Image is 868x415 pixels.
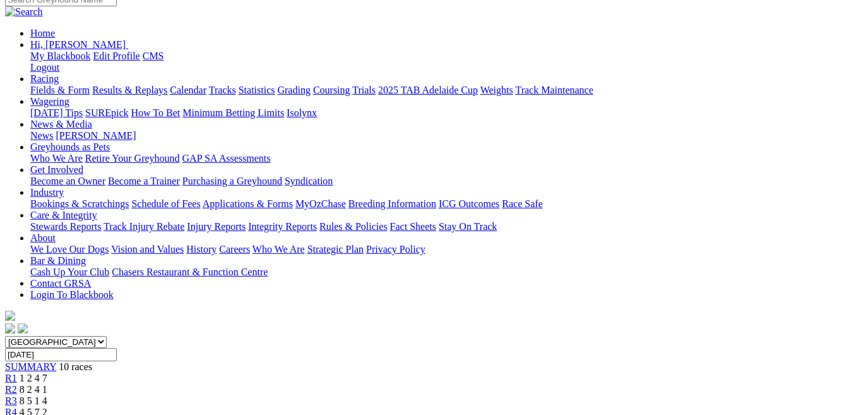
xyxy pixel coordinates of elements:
a: Vision and Values [111,244,184,255]
div: About [30,244,863,255]
a: Edit Profile [93,51,140,61]
a: Cash Up Your Club [30,267,109,277]
a: Bar & Dining [30,255,86,266]
div: Greyhounds as Pets [30,153,863,164]
a: Schedule of Fees [131,198,200,209]
a: Stay On Track [439,221,497,232]
a: Become a Trainer [108,176,180,186]
a: Retire Your Greyhound [85,153,180,164]
a: MyOzChase [295,198,346,209]
a: Track Maintenance [516,85,593,95]
a: Bookings & Scratchings [30,198,129,209]
img: logo-grsa-white.png [5,311,15,321]
a: R2 [5,384,17,395]
a: Coursing [313,85,350,95]
a: Privacy Policy [366,244,425,255]
a: Track Injury Rebate [104,221,184,232]
a: Statistics [239,85,275,95]
span: 1 2 4 7 [20,373,47,383]
a: History [186,244,217,255]
div: Get Involved [30,176,863,187]
a: Contact GRSA [30,278,91,289]
a: Isolynx [287,107,317,118]
a: Chasers Restaurant & Function Centre [112,267,268,277]
a: Home [30,28,55,39]
a: Stewards Reports [30,221,101,232]
a: Login To Blackbook [30,289,114,300]
div: Wagering [30,107,863,119]
a: Applications & Forms [203,198,293,209]
a: SUMMARY [5,361,56,372]
span: 8 5 1 4 [20,395,47,406]
a: R3 [5,395,17,406]
a: Weights [480,85,513,95]
a: Industry [30,187,64,198]
a: Logout [30,62,59,73]
input: Select date [5,348,117,361]
a: Fields & Form [30,85,90,95]
a: About [30,232,56,243]
a: Wagering [30,96,69,107]
a: News & Media [30,119,92,129]
a: ICG Outcomes [439,198,499,209]
a: Minimum Betting Limits [182,107,284,118]
a: Who We Are [30,153,83,164]
a: Become an Owner [30,176,105,186]
a: Tracks [209,85,236,95]
a: Strategic Plan [307,244,364,255]
span: 8 2 4 1 [20,384,47,395]
a: Integrity Reports [248,221,317,232]
a: Care & Integrity [30,210,97,220]
a: [DATE] Tips [30,107,83,118]
span: Hi, [PERSON_NAME] [30,39,126,50]
a: Results & Replays [92,85,167,95]
a: How To Bet [131,107,181,118]
a: Rules & Policies [319,221,388,232]
a: 2025 TAB Adelaide Cup [378,85,478,95]
a: Hi, [PERSON_NAME] [30,39,128,50]
a: CMS [143,51,164,61]
a: Careers [219,244,250,255]
a: Fact Sheets [390,221,436,232]
div: Bar & Dining [30,267,863,278]
a: Race Safe [502,198,542,209]
span: 10 races [59,361,92,372]
div: Hi, [PERSON_NAME] [30,51,863,73]
a: Get Involved [30,164,83,175]
a: GAP SA Assessments [182,153,271,164]
a: Trials [352,85,376,95]
img: facebook.svg [5,323,15,334]
a: Calendar [170,85,206,95]
div: Racing [30,85,863,96]
img: twitter.svg [18,323,28,334]
a: Grading [278,85,311,95]
div: Care & Integrity [30,221,863,232]
img: Search [5,6,43,18]
a: Purchasing a Greyhound [182,176,282,186]
a: [PERSON_NAME] [56,130,136,141]
a: We Love Our Dogs [30,244,109,255]
a: Greyhounds as Pets [30,141,110,152]
div: News & Media [30,130,863,141]
a: News [30,130,53,141]
a: SUREpick [85,107,128,118]
a: My Blackbook [30,51,91,61]
a: Syndication [285,176,333,186]
a: Racing [30,73,59,84]
a: R1 [5,373,17,383]
a: Injury Reports [187,221,246,232]
a: Breeding Information [348,198,436,209]
div: Industry [30,198,863,210]
a: Who We Are [253,244,305,255]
